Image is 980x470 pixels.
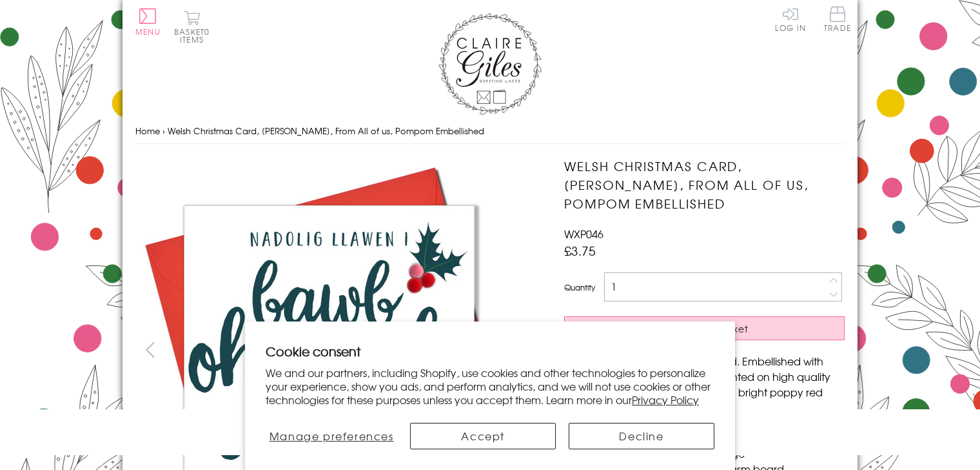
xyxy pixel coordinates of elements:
[410,423,556,449] button: Accept
[564,316,845,340] button: Add to Basket
[266,342,714,360] h2: Cookie consent
[180,26,210,45] span: 0 items
[266,423,397,449] button: Manage preferences
[135,26,161,37] span: Menu
[438,13,542,115] img: Claire Giles Greetings Cards
[824,6,851,32] span: Trade
[564,157,845,212] h1: Welsh Christmas Card, [PERSON_NAME], From All of us, Pompom Embellished
[135,125,160,137] a: Home
[135,8,161,36] button: Menu
[168,125,484,137] span: Welsh Christmas Card, [PERSON_NAME], From All of us, Pompom Embellished
[824,6,851,34] a: Trade
[269,428,394,444] span: Manage preferences
[135,118,845,145] nav: breadcrumbs
[564,226,603,241] span: WXP046
[174,10,210,43] button: Basket0 items
[632,392,699,407] a: Privacy Policy
[564,241,596,260] span: £3.75
[135,335,164,364] button: prev
[564,281,595,293] label: Quantity
[569,423,714,449] button: Decline
[162,125,165,137] span: ›
[775,6,806,32] a: Log In
[266,366,714,406] p: We and our partners, including Shopify, use cookies and other technologies to personalize your ex...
